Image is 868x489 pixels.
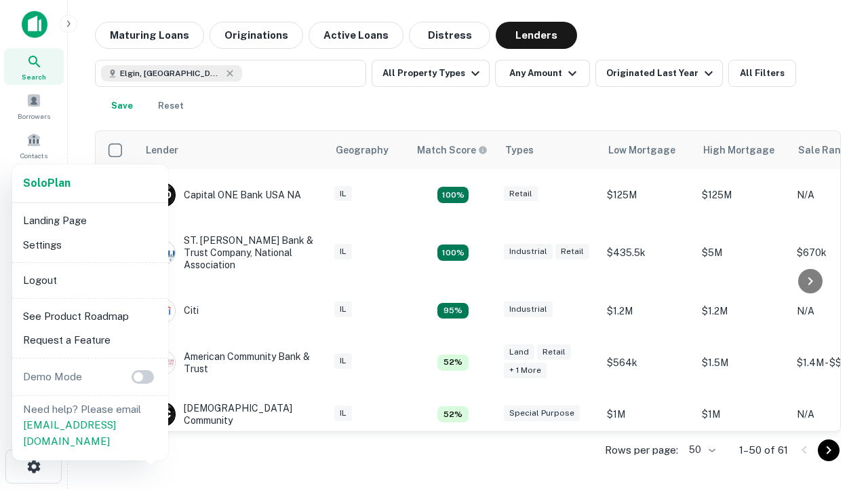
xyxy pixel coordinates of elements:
[18,209,163,233] li: Landing Page
[23,401,157,450] p: Need help? Please email
[18,328,163,352] li: Request a Feature
[18,369,87,385] p: Demo Mode
[23,175,71,192] a: SoloPlan
[18,268,163,293] li: Logout
[18,233,163,257] li: Settings
[18,304,163,329] li: See Product Roadmap
[23,419,116,447] a: [EMAIL_ADDRESS][DOMAIN_NAME]
[800,380,868,446] iframe: Chat Widget
[23,177,71,189] strong: Solo Plan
